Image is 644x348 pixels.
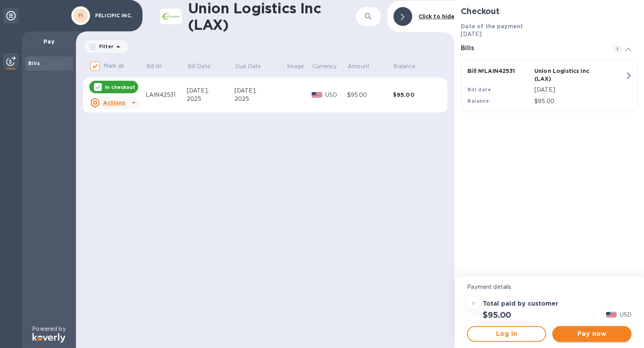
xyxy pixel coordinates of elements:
[146,91,187,99] div: LAIN42531
[461,30,638,38] p: [DATE]
[467,283,631,291] p: Payment details
[393,62,415,71] p: Balance
[467,67,531,75] p: Bill № LAIN42531
[461,23,523,29] b: Date of the payment
[348,62,370,71] p: Amount
[235,95,287,103] div: 2025
[78,13,83,18] b: FI
[105,84,135,91] p: In checkout
[187,95,235,103] div: 2025
[393,62,426,71] span: Balance
[312,92,322,98] img: USD
[620,311,631,319] p: USD
[467,297,480,310] div: =
[461,60,638,112] button: Bill №LAIN42531Union Logistics Inc (LAX)Bill date[DATE]Balance$95.00
[552,326,631,342] button: Pay now
[235,62,262,71] p: Due Date
[613,45,622,54] span: 1
[235,87,287,95] div: [DATE],
[28,38,70,45] p: Pay
[187,87,235,95] div: [DATE],
[419,13,455,20] b: Click to hide
[348,62,380,71] span: Amount
[461,6,638,16] h2: Checkout
[483,310,511,320] h2: $95.00
[146,62,173,71] span: Bill №
[393,91,439,99] div: $95.00
[534,67,598,83] p: Union Logistics Inc (LAX)
[534,97,625,105] p: $95.00
[474,329,539,339] span: Log in
[467,326,546,342] button: Log in
[534,86,625,94] p: [DATE]
[559,329,625,339] span: Pay now
[467,87,491,92] b: Bill date
[461,45,603,52] h3: Bills
[28,60,40,66] b: Bills
[606,312,617,317] img: USD
[235,62,272,71] span: Due Date
[32,333,65,343] img: Logo
[188,62,221,71] span: Bill Date
[188,62,211,71] p: Bill Date
[95,13,134,18] p: FELICIFIC INC.
[146,62,162,71] p: Bill №
[103,62,124,70] p: Mark all
[325,91,347,99] p: USD
[467,98,489,104] b: Balance
[483,300,558,308] h3: Total paid by customer
[312,62,337,71] p: Currency
[96,43,114,50] p: Filter
[32,325,65,333] p: Powered by
[287,62,304,71] p: Image
[347,91,393,99] div: $95.00
[103,100,125,106] u: Actions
